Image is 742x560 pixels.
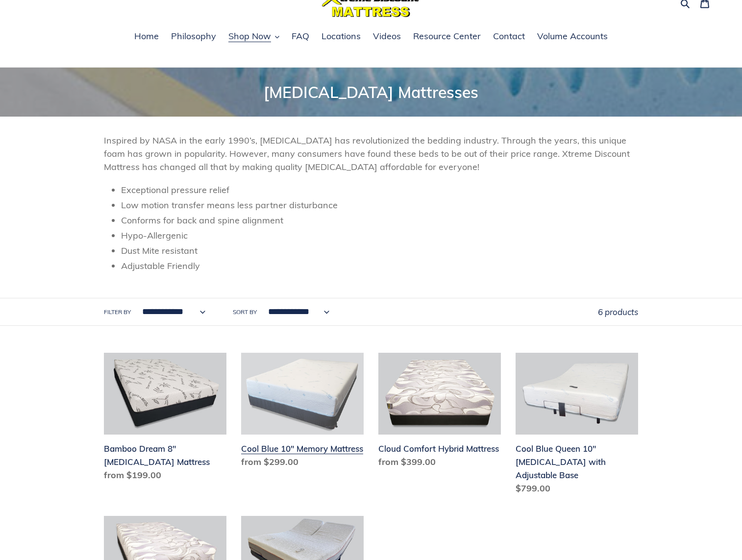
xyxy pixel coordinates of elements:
li: Adjustable Friendly [121,259,638,272]
a: Contact [488,29,530,44]
label: Sort by [233,308,257,317]
li: Conforms for back and spine alignment [121,214,638,227]
li: Dust Mite resistant [121,244,638,257]
span: Resource Center [413,30,481,42]
a: Videos [368,29,406,44]
span: Home [134,30,159,42]
span: Philosophy [171,30,216,42]
li: Low motion transfer means less partner disturbance [121,198,638,212]
li: Exceptional pressure relief [121,183,638,196]
span: Shop Now [228,30,271,42]
span: Locations [322,30,361,42]
span: [MEDICAL_DATA] Mattresses [264,82,478,102]
span: Volume Accounts [537,30,608,42]
span: Videos [373,30,401,42]
a: Cloud Comfort Hybrid Mattress [378,353,501,472]
a: Volume Accounts [532,29,613,44]
span: 6 products [598,307,638,317]
a: Cool Blue 10" Memory Mattress [241,353,364,472]
span: Contact [493,30,525,42]
a: Resource Center [408,29,486,44]
a: Bamboo Dream 8" Memory Foam Mattress [104,353,226,486]
span: FAQ [292,30,309,42]
a: Home [129,29,164,44]
a: Philosophy [166,29,221,44]
label: Filter by [104,308,131,317]
li: Hypo-Allergenic [121,229,638,242]
button: Shop Now [223,29,284,44]
a: FAQ [287,29,314,44]
a: Locations [317,29,366,44]
p: Inspired by NASA in the early 1990’s, [MEDICAL_DATA] has revolutionized the bedding industry. Thr... [104,134,638,173]
a: Cool Blue Queen 10" Memory Foam with Adjustable Base [516,353,638,499]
